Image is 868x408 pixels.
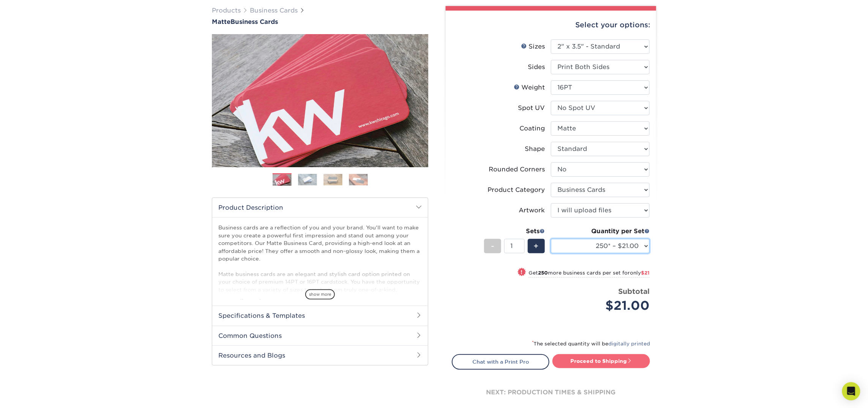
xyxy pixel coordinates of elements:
[212,306,428,325] h2: Specifications & Templates
[452,354,549,369] a: Chat with a Print Pro
[514,83,545,92] div: Weight
[484,227,545,236] div: Sets
[273,171,292,190] img: Business Cards 01
[641,270,650,276] span: $21
[212,18,428,25] a: MatteBusiness Cards
[305,289,335,300] span: show more
[532,341,650,347] small: The selected quantity will be
[212,326,428,345] h2: Common Questions
[608,341,650,347] a: digitally printed
[557,297,650,315] div: $21.00
[842,382,860,400] div: Open Intercom Messenger
[212,345,428,365] h2: Resources and Blogs
[212,18,230,25] span: Matte
[551,227,650,236] div: Quantity per Set
[630,270,650,276] span: only
[212,18,428,25] h1: Business Cards
[618,287,650,295] strong: Subtotal
[218,224,422,332] p: Business cards are a reflection of you and your brand. You'll want to make sure you create a powe...
[452,11,650,39] div: Select your options:
[298,174,317,185] img: Business Cards 02
[324,174,342,185] img: Business Cards 03
[552,354,650,368] a: Proceed to Shipping
[250,7,298,14] a: Business Cards
[534,240,539,252] span: +
[521,42,545,51] div: Sizes
[525,144,545,154] div: Shape
[521,268,523,276] span: !
[489,165,545,174] div: Rounded Corners
[519,206,545,215] div: Artwork
[538,270,548,276] strong: 250
[528,63,545,72] div: Sides
[212,7,241,14] a: Products
[518,104,545,113] div: Spot UV
[212,198,428,217] h2: Product Description
[488,185,545,195] div: Product Category
[529,270,650,278] small: Get more business cards per set for
[349,174,368,185] img: Business Cards 04
[491,240,494,252] span: -
[519,124,545,133] div: Coating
